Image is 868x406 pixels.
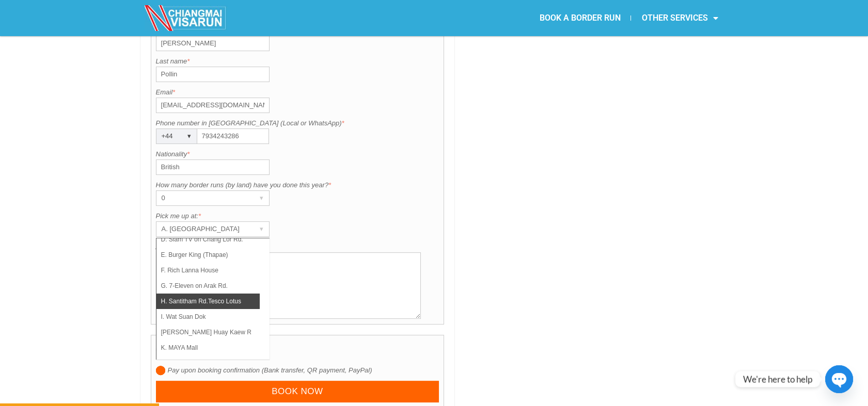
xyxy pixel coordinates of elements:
li: [PERSON_NAME] Huay Kaew Rd. [GEOGRAPHIC_DATA] [156,324,260,340]
h4: Order [156,339,439,365]
label: Last name [156,56,439,67]
label: Nationality [156,149,439,159]
div: ▾ [182,129,197,143]
nav: Menu [434,6,728,30]
div: ▾ [255,191,269,205]
div: A. [GEOGRAPHIC_DATA] [156,222,249,236]
a: OTHER SERVICES [631,6,728,30]
label: Pick me up at: [156,211,439,221]
li: K. MAYA Mall [156,340,260,355]
li: I. Wat Suan Dok [156,309,260,324]
li: H. Santitham Rd.Tesco Lotus [156,294,260,309]
li: F. Rich Lanna House [156,263,260,278]
input: Book now [156,381,439,403]
label: How many border runs (by land) have you done this year? [156,180,439,190]
label: Additional request if any [156,242,439,252]
div: +44 [156,129,177,143]
label: Email [156,87,439,98]
div: ▾ [255,222,269,236]
li: E. Burger King (Thapae) [156,247,260,263]
li: L. Central Festival (bus stop) [156,355,260,371]
li: D. Siam TV on Chang Lor Rd. [156,232,260,247]
label: Pay upon booking confirmation (Bank transfer, QR payment, PayPal) [156,365,439,376]
div: 0 [156,191,249,205]
a: BOOK A BORDER RUN [529,6,630,30]
label: Phone number in [GEOGRAPHIC_DATA] (Local or WhatsApp) [156,118,439,128]
li: G. 7-Eleven on Arak Rd. [156,278,260,294]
